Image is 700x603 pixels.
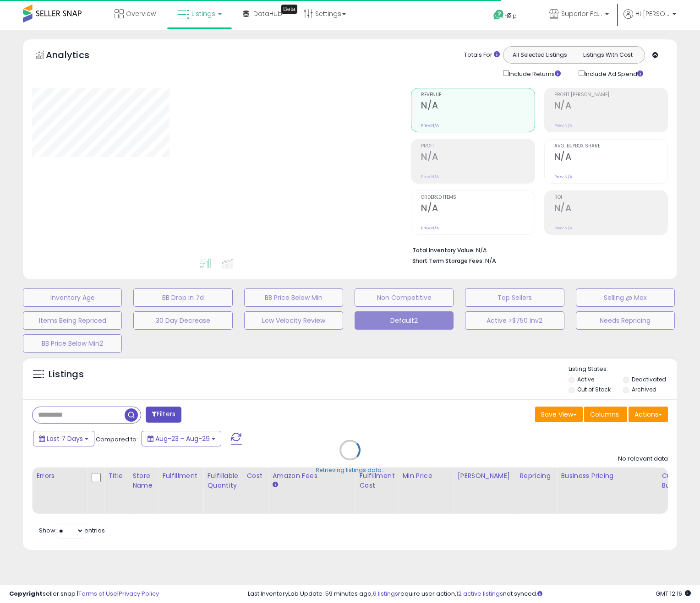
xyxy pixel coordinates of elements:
[23,311,122,330] button: Items Being Repriced
[355,288,454,307] button: Non Competitive
[554,152,667,164] h2: N/A
[412,246,475,254] b: Total Inventory Value:
[46,49,107,64] h5: Analytics
[421,123,439,128] small: Prev: N/A
[421,144,534,149] span: Profit
[486,2,535,30] a: Help
[554,123,572,128] small: Prev: N/A
[253,9,282,18] span: DataHub
[244,288,343,307] button: BB Price Below Min
[133,311,232,330] button: 30 Day Decrease
[554,144,667,149] span: Avg. Buybox Share
[126,9,156,18] span: Overview
[506,49,574,61] button: All Selected Listings
[465,288,564,307] button: Top Sellers
[561,9,602,18] span: Superior Fast Shipping
[576,311,675,330] button: Needs Repricing
[421,225,439,231] small: Prev: N/A
[572,68,658,79] div: Include Ad Spend
[23,334,122,353] button: BB Price Below Min2
[504,12,517,20] span: Help
[412,257,484,265] b: Short Term Storage Fees:
[421,92,534,98] span: Revenue
[623,9,676,30] a: Hi [PERSON_NAME]
[493,9,504,21] i: Get Help
[244,311,343,330] button: Low Velocity Review
[355,311,454,330] button: Default2
[465,311,564,330] button: Active >$750 Inv2
[496,68,572,79] div: Include Returns
[554,225,572,231] small: Prev: N/A
[485,256,496,265] span: N/A
[412,244,661,255] li: N/A
[281,5,297,14] div: Tooltip anchor
[464,51,500,60] div: Totals For
[316,466,384,474] div: Retrieving listings data..
[421,195,534,200] span: Ordered Items
[554,195,667,200] span: ROI
[554,100,667,113] h2: N/A
[421,100,534,113] h2: N/A
[421,152,534,164] h2: N/A
[23,288,122,307] button: Inventory Age
[191,9,215,18] span: Listings
[554,92,667,98] span: Profit [PERSON_NAME]
[133,288,232,307] button: BB Drop in 7d
[554,174,572,179] small: Prev: N/A
[421,203,534,215] h2: N/A
[576,288,675,307] button: Selling @ Max
[421,174,439,179] small: Prev: N/A
[635,9,670,18] span: Hi [PERSON_NAME]
[574,49,642,61] button: Listings With Cost
[554,203,667,215] h2: N/A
